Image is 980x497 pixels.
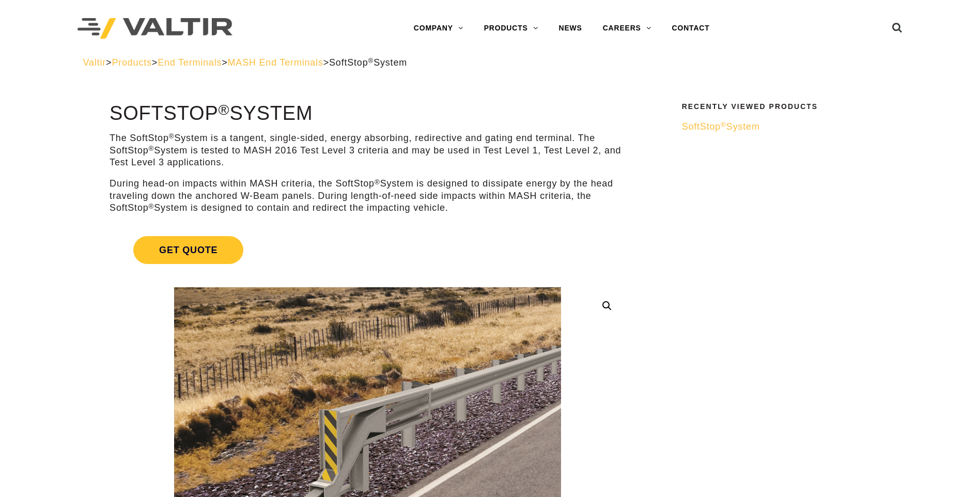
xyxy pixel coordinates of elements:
a: PRODUCTS [474,18,549,39]
span: SoftStop System [682,121,760,132]
a: COMPANY [403,18,474,39]
span: SoftStop System [329,57,407,68]
a: CONTACT [662,18,720,39]
a: CAREERS [593,18,662,39]
a: MASH End Terminals [228,57,323,68]
sup: ® [149,145,154,152]
a: End Terminals [158,57,222,68]
sup: ® [375,178,380,186]
a: Get Quote [110,224,626,276]
a: SoftStop®System [682,121,891,133]
div: > > > > [83,57,897,69]
p: The SoftStop System is a tangent, single-sided, energy absorbing, redirective and gating end term... [110,132,626,168]
a: NEWS [549,18,593,39]
sup: ® [219,101,230,118]
sup: ® [368,57,374,65]
sup: ® [721,121,726,129]
span: Get Quote [133,236,243,264]
h1: SoftStop System [110,103,626,125]
p: During head-on impacts within MASH criteria, the SoftStop System is designed to dissipate energy ... [110,178,626,214]
a: Products [112,57,151,68]
sup: ® [169,132,175,140]
img: Valtir [77,18,232,39]
a: Valtir [83,57,106,68]
sup: ® [149,203,154,210]
h2: Recently Viewed Products [682,103,891,111]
